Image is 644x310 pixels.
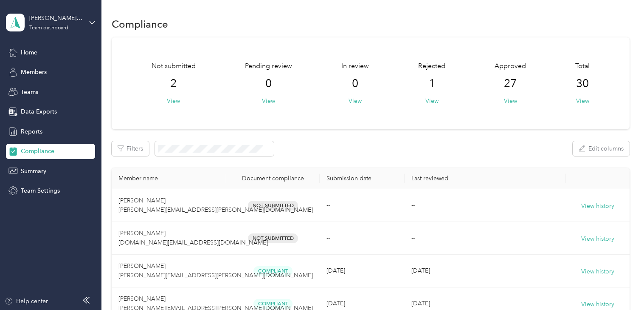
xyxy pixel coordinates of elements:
span: Not Submitted [248,233,298,243]
span: Total [575,61,590,71]
th: Member name [112,168,226,189]
button: View history [581,300,614,309]
button: View [504,97,517,105]
button: View history [581,202,614,211]
button: View [349,97,362,105]
span: Home [21,48,37,57]
span: [PERSON_NAME] [DOMAIN_NAME][EMAIL_ADDRESS][DOMAIN_NAME] [118,230,268,246]
span: 2 [170,77,177,91]
span: 27 [504,77,517,91]
div: Team dashboard [29,26,68,31]
button: View [576,97,589,105]
div: [PERSON_NAME][EMAIL_ADDRESS][PERSON_NAME][DOMAIN_NAME] [29,14,82,23]
span: 0 [352,77,358,91]
span: Reports [21,127,42,136]
span: Summary [21,167,46,176]
td: Sep. 25, 2025 [405,255,565,287]
span: [PERSON_NAME] [PERSON_NAME][EMAIL_ADDRESS][PERSON_NAME][DOMAIN_NAME] [118,197,313,213]
span: Compliant [253,299,292,309]
span: Members [21,68,47,77]
td: -- [405,222,565,255]
span: Compliant [253,266,292,276]
span: Teams [21,88,38,97]
span: 0 [265,77,272,91]
span: Data Exports [21,107,57,116]
span: Not submitted [152,61,196,71]
th: Last reviewed [405,168,565,189]
span: In review [341,61,369,71]
button: View history [581,267,614,276]
button: Help center [5,297,48,306]
span: Not Submitted [248,201,298,210]
span: Team Settings [21,186,60,195]
td: -- [320,189,405,222]
button: Edit columns [573,141,630,156]
span: [PERSON_NAME] [PERSON_NAME][EMAIL_ADDRESS][PERSON_NAME][DOMAIN_NAME] [118,262,313,279]
td: -- [405,189,565,222]
button: View [167,97,180,105]
button: View [425,97,439,105]
h1: Compliance [112,20,168,28]
div: Document compliance [233,175,313,182]
span: Compliance [21,147,54,156]
span: Approved [495,61,526,71]
span: 1 [429,77,435,91]
td: -- [320,222,405,255]
iframe: Everlance-gr Chat Button Frame [596,262,644,310]
button: View [262,97,275,105]
td: Sep. 24, 2025 [320,255,405,287]
span: Rejected [418,61,445,71]
span: 30 [576,77,589,91]
th: Submission date [320,168,405,189]
button: View history [581,234,614,244]
button: Filters [112,141,149,156]
span: Pending review [245,61,292,71]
